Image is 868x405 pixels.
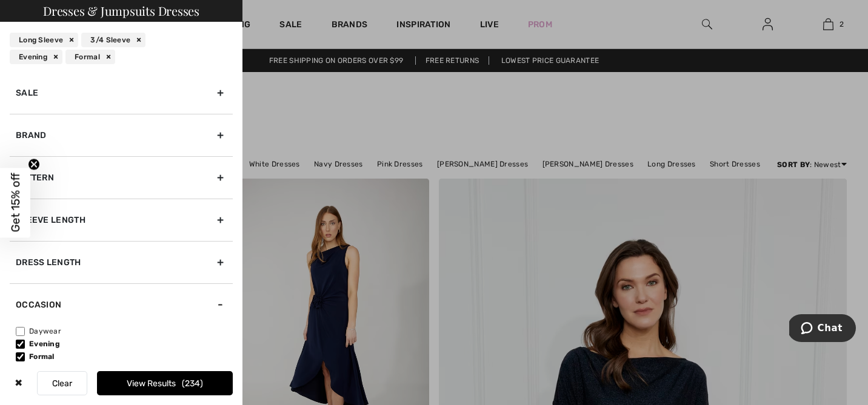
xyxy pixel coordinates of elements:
[10,114,233,156] div: Brand
[10,71,233,114] div: Sale
[10,199,233,241] div: Sleeve length
[81,33,145,47] div: 3/4 Sleeve
[10,241,233,283] div: Dress Length
[10,50,62,64] div: Evening
[182,378,203,389] span: 234
[97,371,233,395] button: View Results234
[16,340,25,349] input: Evening
[16,327,25,336] input: Daywear
[10,283,233,326] div: Occasion
[789,314,856,344] iframe: Opens a widget where you can chat to one of our agents
[16,326,233,337] label: Daywear
[28,158,40,170] button: Close teaser
[10,371,27,395] div: ✖
[10,156,233,199] div: Pattern
[65,50,115,64] div: Formal
[16,351,233,362] label: Formal
[10,33,78,47] div: Long Sleeve
[37,371,87,395] button: Clear
[8,173,22,232] span: Get 15% off
[16,338,233,349] label: Evening
[16,352,25,361] input: Formal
